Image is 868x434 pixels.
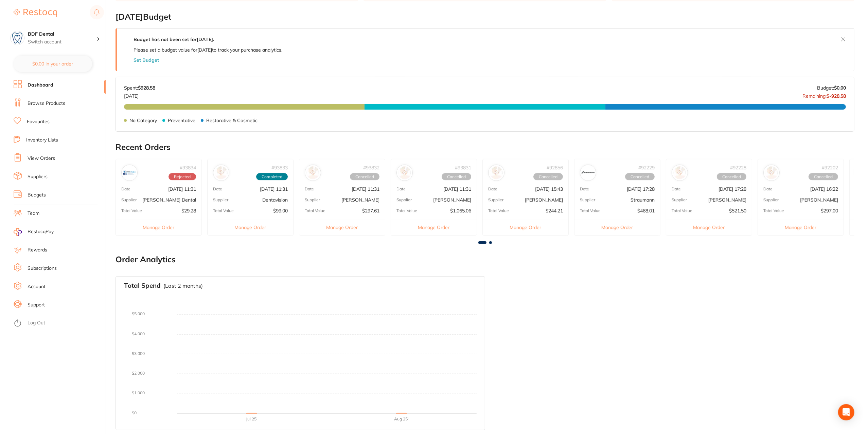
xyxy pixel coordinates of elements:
[121,197,137,202] p: Supplier
[305,187,314,191] p: Date
[208,219,293,235] button: Manage Order
[121,208,142,213] p: Total Value
[215,166,228,179] img: Dentavision
[631,197,655,203] p: Straumann
[28,320,45,326] a: Log Out
[580,197,595,202] p: Supplier
[28,283,46,290] a: Account
[181,208,196,213] p: $29.28
[28,247,47,253] a: Rewards
[834,85,846,91] strong: $0.00
[116,219,201,235] button: Manage Order
[672,208,692,213] p: Total Value
[14,318,104,329] button: Log Out
[305,208,325,213] p: Total Value
[362,208,379,213] p: $297.61
[637,208,655,213] p: $468.01
[483,219,568,235] button: Manage Order
[396,208,417,213] p: Total Value
[547,165,563,170] p: # 92856
[817,85,846,91] p: Budget:
[352,186,379,192] p: [DATE] 11:31
[116,12,854,22] h2: [DATE] Budget
[627,186,655,192] p: [DATE] 17:28
[260,186,288,192] p: [DATE] 11:31
[580,187,589,191] p: Date
[719,186,746,192] p: [DATE] 17:28
[546,208,563,213] p: $244.21
[810,186,838,192] p: [DATE] 16:22
[341,197,379,203] p: [PERSON_NAME]
[717,173,746,181] span: Cancelled
[673,166,686,179] img: Henry Schein Halas
[525,197,563,203] p: [PERSON_NAME]
[11,31,24,45] img: BDF Dental
[396,197,412,202] p: Supplier
[116,143,854,152] h2: Recent Orders
[138,85,155,91] strong: $928.58
[490,166,503,179] img: Henry Schein Halas
[396,187,406,191] p: Date
[802,91,846,99] p: Remaining:
[27,118,50,125] a: Favourites
[582,166,595,179] img: Straumann
[443,186,471,192] p: [DATE] 11:31
[134,57,159,63] button: Set Budget
[580,208,601,213] p: Total Value
[262,197,288,203] p: Dentavision
[822,165,838,170] p: # 92202
[169,173,196,181] span: Rejected
[14,56,92,72] button: $0.00 in your order
[28,155,55,162] a: View Orders
[450,208,471,213] p: $1,065.06
[638,165,655,170] p: # 92229
[213,187,222,191] p: Date
[28,210,39,217] a: Team
[213,197,228,202] p: Supplier
[206,118,258,123] p: Restorative & Cosmetic
[116,255,854,264] h2: Order Analytics
[306,166,319,179] img: Adam Dental
[672,187,681,191] p: Date
[26,137,58,144] a: Inventory Lists
[488,187,497,191] p: Date
[821,208,838,213] p: $297.00
[809,173,838,181] span: Cancelled
[299,219,385,235] button: Manage Order
[28,302,45,308] a: Support
[765,166,778,179] img: Adam Dental
[28,173,48,180] a: Suppliers
[28,100,65,107] a: Browse Products
[124,282,161,289] h3: Total Spend
[729,208,746,213] p: $521.50
[142,197,196,203] p: [PERSON_NAME] Dental
[28,39,96,45] p: Switch account
[730,165,746,170] p: # 92228
[488,208,509,213] p: Total Value
[455,165,471,170] p: # 93831
[256,173,288,181] span: Completed
[134,36,214,42] strong: Budget has not been set for [DATE] .
[28,192,46,199] a: Budgets
[14,9,57,17] img: Restocq Logo
[28,265,57,272] a: Subscriptions
[533,173,563,181] span: Cancelled
[14,228,54,236] a: RestocqPay
[121,187,130,191] p: Date
[442,173,471,181] span: Cancelled
[625,173,655,181] span: Cancelled
[305,197,320,202] p: Supplier
[213,208,234,213] p: Total Value
[838,404,854,420] div: Open Intercom Messenger
[363,165,379,170] p: # 93832
[28,31,96,38] h4: BDF Dental
[708,197,746,203] p: [PERSON_NAME]
[827,93,846,99] strong: $-928.58
[124,85,155,91] p: Spent:
[758,219,844,235] button: Manage Order
[163,283,203,289] p: (Last 2 months)
[129,118,157,123] p: No Category
[123,166,136,179] img: Erskine Dental
[180,165,196,170] p: # 93834
[14,5,57,21] a: Restocq Logo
